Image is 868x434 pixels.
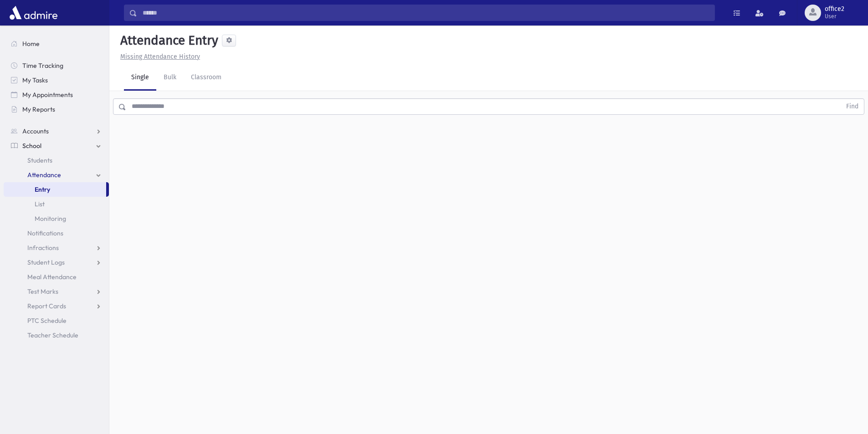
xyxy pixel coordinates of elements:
span: Report Cards [27,302,66,310]
span: office2 [825,5,844,13]
span: List [35,200,45,208]
a: Meal Attendance [4,270,109,284]
span: Students [27,156,52,164]
span: My Reports [22,105,55,113]
span: Student Logs [27,258,65,266]
span: Attendance [27,171,61,179]
a: Missing Attendance History [117,53,200,61]
a: Students [4,153,109,168]
button: Find [841,99,864,114]
a: List [4,197,109,211]
span: Entry [35,185,50,194]
input: Search [137,5,714,21]
a: School [4,138,109,153]
a: Infractions [4,240,109,255]
a: Accounts [4,124,109,138]
a: My Reports [4,102,109,117]
a: Test Marks [4,284,109,299]
a: PTC Schedule [4,313,109,328]
a: My Tasks [4,73,109,87]
span: Accounts [22,127,49,135]
a: Bulk [156,65,184,91]
h5: Attendance Entry [117,33,218,48]
a: Entry [4,182,106,197]
span: Teacher Schedule [27,331,78,339]
span: My Appointments [22,91,73,99]
a: Student Logs [4,255,109,270]
a: Notifications [4,226,109,240]
a: Time Tracking [4,58,109,73]
a: Attendance [4,168,109,182]
a: Teacher Schedule [4,328,109,342]
a: Home [4,36,109,51]
u: Missing Attendance History [120,53,200,61]
span: PTC Schedule [27,317,67,325]
span: Test Marks [27,287,58,296]
span: My Tasks [22,76,48,84]
img: AdmirePro [7,4,60,22]
span: Home [22,40,40,48]
a: Classroom [184,65,229,91]
a: Report Cards [4,299,109,313]
span: User [825,13,844,20]
span: School [22,142,41,150]
a: Monitoring [4,211,109,226]
span: Notifications [27,229,63,237]
span: Meal Attendance [27,273,77,281]
a: My Appointments [4,87,109,102]
span: Monitoring [35,214,66,223]
span: Infractions [27,244,59,252]
a: Single [124,65,156,91]
span: Time Tracking [22,61,63,70]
